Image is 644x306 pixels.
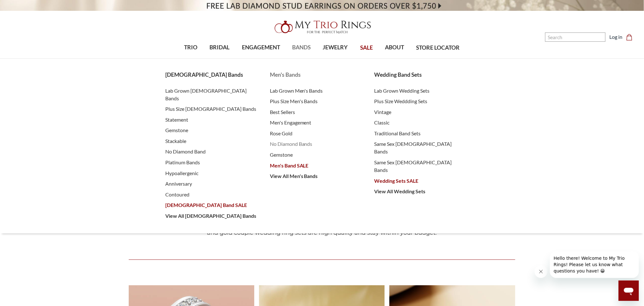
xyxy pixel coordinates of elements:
a: STORE LOCATOR [410,38,466,58]
span: ABOUT [385,43,404,52]
span: JEWELRY [323,43,348,52]
a: Wedding Band Sets [374,71,466,79]
a: Same Sex [DEMOGRAPHIC_DATA] Bands [374,159,466,174]
a: BANDS [286,37,317,58]
a: No Diamond Bands [270,140,362,148]
a: Gemstone [165,126,257,134]
a: Anniversary [165,180,257,188]
button: submenu toggle [216,58,223,59]
a: ENGAGEMENT [236,37,286,58]
a: Gemstone [270,151,362,159]
a: Stackable [165,137,257,145]
button: submenu toggle [332,58,339,59]
a: SALE [354,38,379,58]
span: TRIO [184,43,197,52]
a: No Diamond Band [165,148,257,155]
a: View All [DEMOGRAPHIC_DATA] Bands [165,212,257,220]
button: submenu toggle [298,58,305,59]
a: Vintage [374,108,466,116]
a: Hypoallergenic [165,169,257,177]
a: Classic [374,119,466,126]
iframe: Message from company [550,251,639,278]
a: JEWELRY [317,37,354,58]
a: Statement [165,116,257,124]
input: Search and use arrows or TAB to navigate results [545,32,606,42]
a: Traditional Band Sets [374,130,466,137]
a: Contoured [165,191,257,198]
a: BRIDAL [203,37,236,58]
a: Best Sellers [270,108,362,116]
a: ABOUT [379,37,410,58]
iframe: Button to launch messaging window [619,281,639,301]
a: Cart with 0 items [626,33,636,41]
a: Plus Size [DEMOGRAPHIC_DATA] Bands [165,105,257,113]
span: STORE LOCATOR [416,44,460,52]
a: Lab Grown Men's Bands [270,87,362,95]
a: Same Sex [DEMOGRAPHIC_DATA] Bands [374,140,466,155]
a: Rose Gold [270,130,362,137]
a: Platinum Bands [165,159,257,166]
a: My Trio Rings [187,17,457,37]
a: Men's Bands [270,71,362,79]
a: Lab Grown [DEMOGRAPHIC_DATA] Bands [165,87,257,102]
a: Wedding Sets SALE [374,177,466,185]
button: submenu toggle [188,58,194,59]
button: submenu toggle [391,58,398,59]
a: Men's Engagement [270,119,362,126]
button: submenu toggle [258,58,264,59]
a: Lab Grown Wedding Sets [374,87,466,95]
a: [DEMOGRAPHIC_DATA] Band SALE [165,201,257,209]
span: SALE [360,44,373,52]
iframe: Close message [535,265,547,278]
a: TRIO [178,37,203,58]
a: Log in [609,33,622,41]
span: BANDS [292,43,311,52]
svg: cart.cart_preview [626,34,633,40]
a: Men's Band SALE [270,162,362,169]
img: My Trio Rings [271,17,373,37]
a: View All Wedding Sets [374,188,466,195]
span: ENGAGEMENT [242,43,280,52]
span: BRIDAL [210,43,230,52]
a: Plus Size Weddding Sets [374,97,466,105]
a: View All Men's Bands [270,172,362,180]
a: Plus Size Men's Bands [270,97,362,105]
a: [DEMOGRAPHIC_DATA] Bands [165,71,257,79]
